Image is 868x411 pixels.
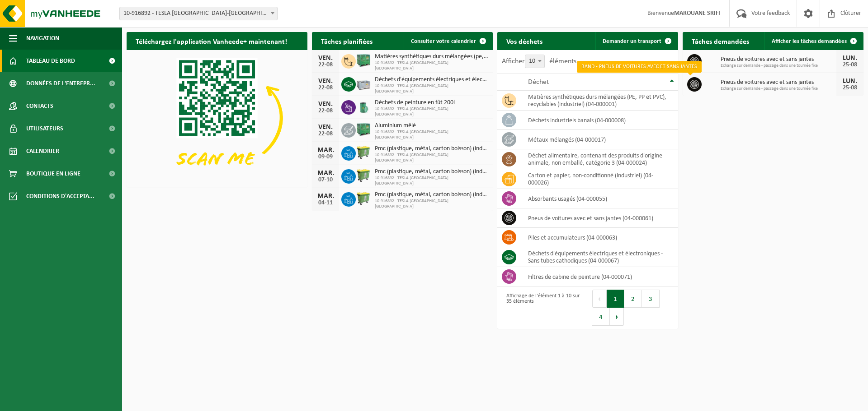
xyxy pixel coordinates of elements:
[521,111,678,130] td: déchets industriels banals (04-000008)
[316,193,335,200] div: MAR.
[375,129,488,140] span: 10-916892 - TESLA [GEOGRAPHIC_DATA]-[GEOGRAPHIC_DATA]
[841,62,859,68] div: 25-08
[316,78,335,85] div: VEN.
[721,79,836,86] span: Pneus de voitures avec et sans jantes
[375,168,488,175] span: Pmc (plastique, métal, carton boisson) (industriel)
[721,63,836,69] span: Echange sur demande - passage dans une tournée fixe
[841,78,859,85] div: LUN.
[316,85,335,91] div: 22-08
[375,191,488,199] span: Pmc (plastique, métal, carton boisson) (industriel)
[356,99,371,114] img: PB-OT-0200-MET-00-02
[595,32,677,50] a: Demander un transport
[375,76,488,83] span: Déchets d'équipements électriques et électroniques - sans tubes cathodiques
[610,308,624,326] button: Next
[521,91,678,111] td: matières synthétiques durs mélangées (PE, PP et PVC), recyclables (industriel) (04-000001)
[721,56,836,63] span: Pneus de voitures avec et sans jantes
[521,208,678,228] td: pneus de voitures avec et sans jantes (04-000061)
[764,32,863,50] a: Afficher les tâches demandées
[316,124,335,131] div: VEN.
[375,83,488,94] span: 10-916892 - TESLA [GEOGRAPHIC_DATA]-[GEOGRAPHIC_DATA]
[642,290,660,308] button: 3
[521,267,678,286] td: filtres de cabine de peinture (04-000071)
[127,50,307,185] img: Download de VHEPlus App
[356,191,371,206] img: WB-0660-HPE-GN-50
[375,152,488,163] span: 10-916892 - TESLA [GEOGRAPHIC_DATA]-[GEOGRAPHIC_DATA]
[521,149,678,169] td: déchet alimentaire, contenant des produits d'origine animale, non emballé, catégorie 3 (04-000024)
[592,290,607,308] button: Previous
[375,122,488,129] span: Aluminium mêlé
[502,58,576,65] label: Afficher éléments
[356,145,371,160] img: WB-0660-HPE-GN-50
[26,185,94,208] span: Conditions d'accepta...
[525,55,544,68] span: 10
[603,38,661,44] span: Demander un transport
[127,32,296,50] h2: Téléchargez l'application Vanheede+ maintenant!
[497,32,552,50] h2: Vos déchets
[375,106,488,117] span: 10-916892 - TESLA [GEOGRAPHIC_DATA]-[GEOGRAPHIC_DATA]
[26,27,59,50] span: Navigation
[624,290,642,308] button: 2
[316,131,335,137] div: 22-08
[26,50,75,72] span: Tableau de bord
[26,72,95,95] span: Données de l'entrepr...
[312,32,382,50] h2: Tâches planifiées
[356,122,371,137] img: PB-HB-1400-HPE-GN-01
[841,55,859,62] div: LUN.
[316,170,335,177] div: MAR.
[521,169,678,189] td: carton et papier, non-conditionné (industriel) (04-000026)
[521,130,678,149] td: métaux mélangés (04-000017)
[26,117,63,140] span: Utilisateurs
[356,168,371,183] img: WB-0660-HPE-GN-50
[316,200,335,206] div: 04-11
[525,55,545,68] span: 10
[26,162,80,185] span: Boutique en ligne
[316,62,335,68] div: 22-08
[592,308,610,326] button: 4
[683,32,758,50] h2: Tâches demandées
[316,55,335,62] div: VEN.
[772,38,847,44] span: Afficher les tâches demandées
[119,7,278,20] span: 10-916892 - TESLA BELGIUM-DROGENBOS - DROGENBOS
[356,53,371,68] img: PB-HB-1400-HPE-GN-01
[404,32,492,50] a: Consulter votre calendrier
[375,199,488,209] span: 10-916892 - TESLA [GEOGRAPHIC_DATA]-[GEOGRAPHIC_DATA]
[521,189,678,208] td: absorbants usagés (04-000055)
[316,177,335,183] div: 07-10
[316,108,335,114] div: 22-08
[375,99,488,106] span: Déchets de peinture en fût 200l
[356,76,371,91] img: PB-LB-0680-HPE-GY-01
[528,79,549,86] span: Déchet
[120,7,277,20] span: 10-916892 - TESLA BELGIUM-DROGENBOS - DROGENBOS
[26,95,53,117] span: Contacts
[521,247,678,267] td: déchets d'équipements électriques et électroniques - Sans tubes cathodiques (04-000067)
[521,228,678,247] td: Piles et accumulateurs (04-000063)
[316,154,335,160] div: 09-09
[674,10,720,17] strong: MAROUANE SRIFI
[375,53,488,60] span: Matières synthétiques durs mélangées (pe, pp et pvc), recyclables (industriel)
[721,86,836,92] span: Echange sur demande - passage dans une tournée fixe
[316,101,335,108] div: VEN.
[26,140,59,162] span: Calendrier
[375,145,488,152] span: Pmc (plastique, métal, carton boisson) (industriel)
[502,289,583,327] div: Affichage de l'élément 1 à 10 sur 35 éléments
[607,290,624,308] button: 1
[375,60,488,71] span: 10-916892 - TESLA [GEOGRAPHIC_DATA]-[GEOGRAPHIC_DATA]
[841,85,859,91] div: 25-08
[316,147,335,154] div: MAR.
[411,38,476,44] span: Consulter votre calendrier
[375,175,488,186] span: 10-916892 - TESLA [GEOGRAPHIC_DATA]-[GEOGRAPHIC_DATA]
